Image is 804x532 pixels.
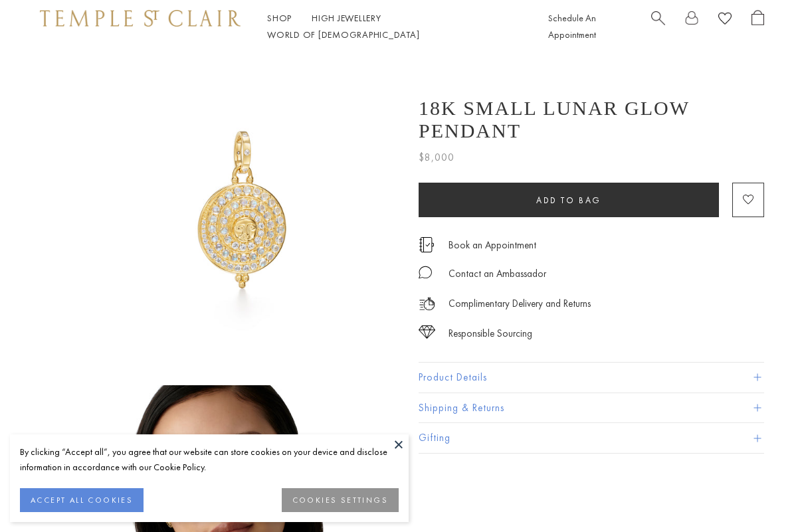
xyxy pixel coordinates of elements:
nav: Main navigation [267,10,518,43]
img: icon_sourcing.svg [419,325,435,339]
a: Schedule An Appointment [548,12,596,41]
span: Add to bag [536,195,601,206]
button: Shipping & Returns [419,393,764,423]
h1: 18K Small Lunar Glow Pendant [419,97,764,142]
iframe: Gorgias live chat messenger [738,470,791,519]
div: By clicking “Accept all”, you agree that our website can store cookies on your device and disclos... [20,444,399,475]
button: ACCEPT ALL COOKIES [20,488,144,512]
div: Responsible Sourcing [449,325,532,342]
img: Temple St. Clair [40,10,241,26]
img: MessageIcon-01_2.svg [419,266,432,279]
span: $8,000 [419,149,454,166]
button: Add to bag [419,183,719,217]
a: Search [651,10,665,43]
a: High JewelleryHigh Jewellery [312,12,381,24]
img: icon_appointment.svg [419,237,435,252]
button: Gifting [419,423,764,453]
p: Complimentary Delivery and Returns [449,296,591,312]
img: icon_delivery.svg [419,296,435,312]
a: ShopShop [267,12,292,24]
img: 18K Small Lunar Glow Pendant [86,53,399,365]
button: Product Details [419,363,764,393]
a: Open Shopping Bag [752,10,764,43]
button: COOKIES SETTINGS [282,488,399,512]
a: World of [DEMOGRAPHIC_DATA]World of [DEMOGRAPHIC_DATA] [267,29,419,41]
div: Contact an Ambassador [449,266,546,282]
a: Book an Appointment [449,238,536,252]
a: View Wishlist [718,10,732,31]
